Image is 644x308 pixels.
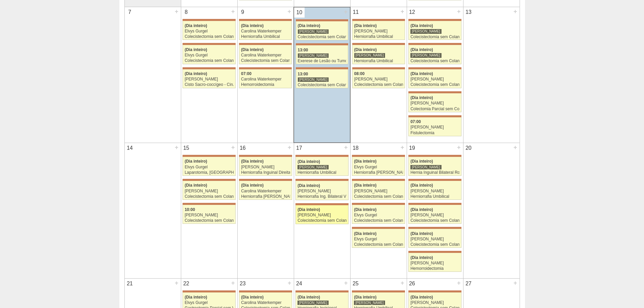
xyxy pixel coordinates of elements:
span: (Dia inteiro) [410,159,433,164]
span: (Dia inteiro) [297,295,320,300]
a: (Dia inteiro) [PERSON_NAME] Herniorrafia Ing. Bilateral VL [295,181,348,200]
div: Key: Maria Braido [408,67,461,69]
div: Cisto Sacro-coccígeo - Cirurgia [185,82,234,87]
div: + [174,143,180,152]
div: Key: Maria Braido [239,67,292,69]
div: [PERSON_NAME] [185,213,234,217]
span: (Dia inteiro) [241,159,264,164]
div: 10 [294,7,305,18]
span: (Dia inteiro) [241,295,264,300]
span: (Dia inteiro) [354,231,377,236]
div: 12 [407,7,418,17]
div: [PERSON_NAME] [410,213,459,217]
a: (Dia inteiro) [PERSON_NAME] Herniorrafia Umbilical [352,21,405,40]
div: Key: Maria Braido [183,179,235,181]
a: (Dia inteiro) Carolina Waterkemper Herniorrafia [PERSON_NAME] [239,181,292,200]
span: (Dia inteiro) [185,47,207,52]
a: 07:00 Carolina Waterkemper Hemorroidectomia [239,69,292,88]
div: + [174,279,180,287]
div: Key: Maria Braido [183,290,235,292]
span: (Dia inteiro) [185,159,207,164]
div: [PERSON_NAME] [298,77,329,82]
div: Key: Maria Braido [296,43,348,45]
span: (Dia inteiro) [297,183,320,188]
div: Herniorrafia Umbilical [354,59,403,63]
div: Hemorroidectomia [410,266,459,271]
span: 10:00 [185,207,195,212]
div: Key: Maria Braido [295,155,348,157]
div: Elvys Gurgel [185,29,234,33]
div: [PERSON_NAME] [410,165,442,170]
div: [PERSON_NAME] [298,29,329,34]
div: [PERSON_NAME] [297,300,329,305]
span: (Dia inteiro) [410,255,433,260]
a: (Dia inteiro) [PERSON_NAME] Colectomia Parcial sem Colostomia [408,93,461,112]
div: Key: Maria Braido [408,179,461,181]
span: (Dia inteiro) [410,71,433,76]
div: Key: Maria Braido [295,179,348,181]
div: Key: Maria Braido [408,115,461,117]
div: [PERSON_NAME] [298,53,329,58]
div: 22 [181,279,192,289]
div: 16 [238,143,248,153]
div: + [512,279,518,287]
a: (Dia inteiro) Elvys Gurgel Colecistectomia sem Colangiografia VL [352,205,405,224]
div: 15 [181,143,192,153]
div: [PERSON_NAME] [354,300,385,305]
div: 9 [238,7,248,17]
div: 8 [181,7,192,17]
div: + [287,143,292,152]
div: Herniorrafia Umbilical [241,34,290,39]
div: Key: Maria Braido [352,179,405,181]
div: [PERSON_NAME] [354,189,403,193]
div: Colecistectomia sem Colangiografia VL [354,194,403,199]
span: 13:00 [298,72,308,76]
div: 23 [238,279,248,289]
div: [PERSON_NAME] [410,101,459,105]
span: (Dia inteiro) [354,47,377,52]
div: Colecistectomia sem Colangiografia VL [354,218,403,223]
div: Colecistectomia sem Colangiografia [185,218,234,223]
a: (Dia inteiro) [PERSON_NAME] Herniorrafia Inguinal Direita [239,157,292,176]
span: (Dia inteiro) [185,71,207,76]
div: Colecistectomia sem Colangiografia VL [354,82,403,87]
a: 13:00 [PERSON_NAME] Colecistectomia sem Colangiografia VL [296,69,348,88]
span: 13:00 [298,48,308,52]
div: Key: Maria Braido [408,155,461,157]
div: 20 [463,143,474,153]
a: (Dia inteiro) [PERSON_NAME] Colecistectomia sem Colangiografia VL [408,21,461,40]
div: [PERSON_NAME] [297,213,347,217]
a: (Dia inteiro) [PERSON_NAME] Colecistectomia sem Colangiografia VL [408,45,461,64]
div: + [512,143,518,152]
a: (Dia inteiro) [PERSON_NAME] Colecistectomia sem Colangiografia VL [352,181,405,200]
a: (Dia inteiro) [PERSON_NAME] Herniorrafia Umbilical [295,157,348,176]
div: Key: Maria Braido [408,251,461,253]
div: 7 [125,7,135,17]
span: (Dia inteiro) [410,95,433,100]
div: Key: Maria Braido [408,203,461,205]
div: [PERSON_NAME] [410,77,459,81]
div: Herniorrafia [PERSON_NAME] [354,170,403,175]
div: Herniorrafia Umbilical [410,194,459,199]
div: Key: Maria Braido [352,43,405,45]
div: + [400,279,405,287]
div: + [400,143,405,152]
div: Herniorrafia Inguinal Direita [241,170,290,175]
div: Key: Maria Braido [239,290,292,292]
div: 21 [125,279,135,289]
div: Herniorrafia Ing. Bilateral VL [297,194,347,199]
div: Key: Maria Braido [408,91,461,93]
span: (Dia inteiro) [241,47,264,52]
div: + [343,143,349,152]
span: (Dia inteiro) [297,159,320,164]
div: [PERSON_NAME] [410,189,459,193]
span: (Dia inteiro) [354,23,377,28]
div: Colecistectomia sem Colangiografia VL [185,194,234,199]
div: + [512,7,518,16]
span: (Dia inteiro) [354,295,377,300]
span: 08:00 [354,71,365,76]
div: 14 [125,143,135,153]
span: (Dia inteiro) [410,295,433,300]
div: Key: Maria Braido [183,43,235,45]
a: (Dia inteiro) Elvys Gurgel Herniorrafia [PERSON_NAME] [352,157,405,176]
